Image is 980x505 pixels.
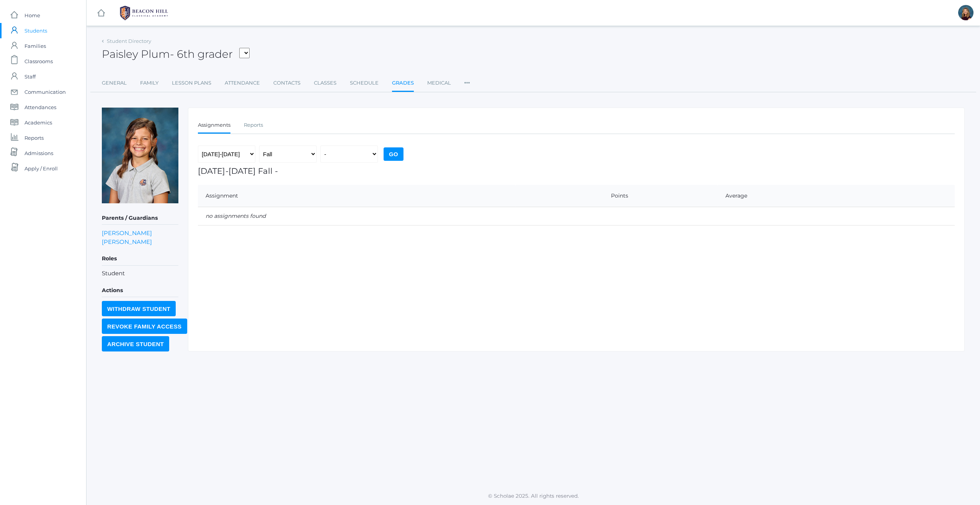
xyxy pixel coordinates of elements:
input: Revoke Family Access [102,319,187,334]
span: Admissions [24,145,53,161]
input: Archive Student [102,336,169,351]
a: Grades [392,75,414,92]
span: Communication [24,84,66,100]
input: Withdraw Student [102,301,176,316]
p: © Scholae 2025. All rights reserved. [87,492,980,500]
h2: Paisley Plum [102,48,250,60]
a: [PERSON_NAME] [102,229,152,237]
a: Contacts [273,75,301,91]
th: Points [516,185,718,207]
a: Reports [244,118,263,133]
th: Assignment [198,185,516,207]
h5: Parents / Guardians [102,212,178,225]
a: Medical [427,75,451,91]
a: Lesson Plans [172,75,211,91]
a: Classes [314,75,336,91]
span: Classrooms [24,54,53,69]
span: Students [24,23,47,38]
a: Family [140,75,158,91]
em: no assignments found [206,212,266,219]
span: Apply / Enroll [24,161,58,176]
img: Paisley Plum [102,108,178,203]
h5: Actions [102,284,178,297]
a: Schedule [350,75,379,91]
span: Academics [24,115,52,130]
span: Families [24,38,46,54]
a: General [102,75,127,91]
a: Student Directory [107,38,151,44]
th: Average [718,185,955,207]
div: Lindsay Leeds [958,5,973,20]
span: Attendances [24,100,56,115]
img: BHCALogos-05-308ed15e86a5a0abce9b8dd61676a3503ac9727e845dece92d48e8588c001991.png [115,3,173,23]
a: Attendance [225,75,260,91]
h1: [DATE]-[DATE] Fall - [198,167,955,175]
a: Assignments [198,118,230,134]
span: Reports [24,130,44,145]
span: Home [24,8,40,23]
li: Student [102,269,178,278]
h5: Roles [102,252,178,265]
a: [PERSON_NAME] [102,237,152,246]
input: Go [384,147,403,161]
span: - 6th grader [170,47,233,60]
span: Staff [24,69,36,84]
